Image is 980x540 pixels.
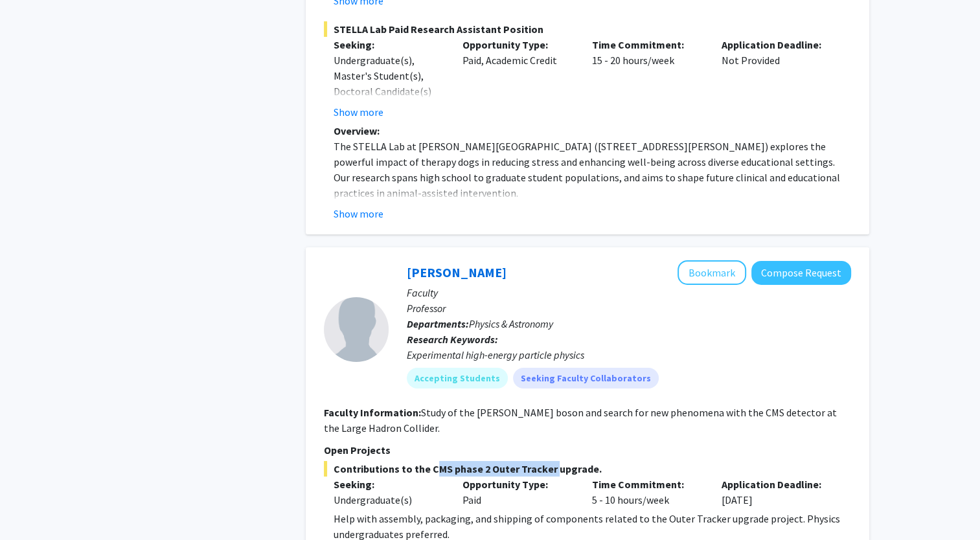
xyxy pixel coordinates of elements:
[592,37,702,52] p: Time Commitment:
[453,477,582,508] div: Paid
[334,206,383,221] button: Show more
[334,37,444,52] p: Seeking:
[513,368,659,388] mat-chip: Seeking Faculty Collaborators
[462,477,573,492] p: Opportunity Type:
[407,333,498,346] b: Research Keywords:
[722,477,832,492] p: Application Deadline:
[334,104,383,120] button: Show more
[469,317,553,330] span: Physics & Astronomy
[10,482,55,530] iframe: Chat
[407,285,851,300] p: Faculty
[324,406,837,434] fg-read-more: Study of the [PERSON_NAME] boson and search for new phenomena with the CMS detector at the Large ...
[334,52,444,177] div: Undergraduate(s), Master's Student(s), Doctoral Candidate(s) (PhD, MD, DMD, PharmD, etc.), Postdo...
[334,139,851,201] p: The STELLA Lab at [PERSON_NAME][GEOGRAPHIC_DATA] ([STREET_ADDRESS][PERSON_NAME]) explores the pow...
[592,477,702,492] p: Time Commitment:
[407,368,508,388] mat-chip: Accepting Students
[462,37,573,52] p: Opportunity Type:
[407,347,851,363] div: Experimental high-energy particle physics
[453,37,582,120] div: Paid, Academic Credit
[324,461,851,477] span: Contributions to the CMS phase 2 Outer Tracker upgrade.
[407,300,851,316] p: Professor
[722,37,832,52] p: Application Deadline:
[334,477,444,492] p: Seeking:
[751,261,851,285] button: Compose Request to Robert Harr
[407,317,469,330] b: Departments:
[678,260,746,285] button: Add Robert Harr to Bookmarks
[712,37,841,120] div: Not Provided
[324,442,851,458] p: Open Projects
[582,477,712,508] div: 5 - 10 hours/week
[407,264,507,280] a: [PERSON_NAME]
[334,492,444,508] div: Undergraduate(s)
[324,21,851,37] span: STELLA Lab Paid Research Assistant Position
[712,477,841,508] div: [DATE]
[324,406,421,419] b: Faculty Information:
[334,124,380,137] strong: Overview:
[582,37,712,120] div: 15 - 20 hours/week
